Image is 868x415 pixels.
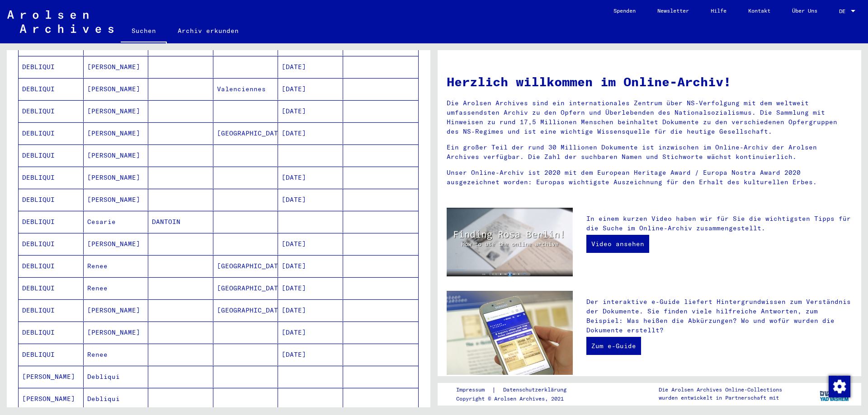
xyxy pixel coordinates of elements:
mat-cell: Renee [84,344,149,365]
p: In einem kurzen Video haben wir für Sie die wichtigsten Tipps für die Suche im Online-Archiv zusa... [586,214,852,233]
mat-cell: [DATE] [278,56,343,78]
p: Der interaktive e-Guide liefert Hintergrundwissen zum Verständnis der Dokumente. Sie finden viele... [586,297,852,335]
p: Copyright © Arolsen Archives, 2021 [456,395,577,403]
mat-cell: [GEOGRAPHIC_DATA] [213,277,278,299]
mat-cell: [PERSON_NAME] [19,366,84,387]
a: Archiv erkunden [167,20,250,42]
mat-cell: DEBLIQUI [19,145,84,166]
img: Arolsen_neg.svg [7,10,113,33]
mat-cell: DEBLIQUI [19,122,84,144]
mat-cell: DEBLIQUI [19,255,84,277]
mat-cell: [PERSON_NAME] [84,78,149,100]
a: Impressum [456,385,492,395]
mat-cell: [PERSON_NAME] [84,299,149,321]
mat-cell: DEBLIQUI [19,299,84,321]
img: yv_logo.png [818,382,852,405]
mat-cell: [DATE] [278,189,343,210]
p: Ein großer Teil der rund 30 Millionen Dokumente ist inzwischen im Online-Archiv der Arolsen Archi... [447,143,852,162]
mat-cell: Valenciennes [213,78,278,100]
mat-cell: [DATE] [278,322,343,343]
mat-cell: DEBLIQUI [19,189,84,210]
mat-cell: Debliqui [84,366,149,387]
h1: Herzlich willkommen im Online-Archiv! [447,72,852,91]
mat-cell: [PERSON_NAME] [84,145,149,166]
mat-cell: [PERSON_NAME] [84,122,149,144]
mat-cell: [GEOGRAPHIC_DATA] [213,299,278,321]
a: Zum e-Guide [586,337,641,355]
mat-cell: DEBLIQUI [19,100,84,122]
mat-cell: DEBLIQUI [19,277,84,299]
mat-cell: [PERSON_NAME] [19,388,84,410]
mat-cell: [GEOGRAPHIC_DATA] [213,255,278,277]
mat-cell: DEBLIQUI [19,233,84,255]
mat-cell: Debliqui [84,388,149,410]
mat-cell: DANTOIN [148,211,213,233]
mat-cell: [PERSON_NAME] [84,189,149,210]
a: Suchen [121,20,167,43]
mat-cell: [DATE] [278,167,343,188]
a: Datenschutzerklärung [496,385,577,395]
p: wurden entwickelt in Partnerschaft mit [659,394,782,402]
mat-cell: DEBLIQUI [19,78,84,100]
mat-cell: DEBLIQUI [19,344,84,365]
span: DE [839,8,849,14]
mat-cell: DEBLIQUI [19,322,84,343]
mat-cell: Cesarie [84,211,149,233]
img: video.jpg [447,208,573,276]
mat-cell: [DATE] [278,277,343,299]
mat-cell: [DATE] [278,233,343,255]
mat-cell: [PERSON_NAME] [84,233,149,255]
p: Unser Online-Archiv ist 2020 mit dem European Heritage Award / Europa Nostra Award 2020 ausgezeic... [447,168,852,187]
mat-cell: DEBLIQUI [19,211,84,233]
mat-cell: [DATE] [278,255,343,277]
mat-cell: [GEOGRAPHIC_DATA] [213,122,278,144]
div: | [456,385,577,395]
mat-cell: [PERSON_NAME] [84,322,149,343]
img: eguide.jpg [447,291,573,375]
p: Die Arolsen Archives Online-Collections [659,386,782,394]
mat-cell: [DATE] [278,299,343,321]
mat-cell: [DATE] [278,100,343,122]
mat-cell: [DATE] [278,122,343,144]
mat-cell: DEBLIQUI [19,56,84,78]
p: Die Arolsen Archives sind ein internationales Zentrum über NS-Verfolgung mit dem weltweit umfasse... [447,98,852,136]
mat-cell: [PERSON_NAME] [84,167,149,188]
a: Video ansehen [586,235,649,253]
mat-cell: [DATE] [278,78,343,100]
mat-cell: [PERSON_NAME] [84,56,149,78]
mat-cell: Renee [84,255,149,277]
mat-cell: [PERSON_NAME] [84,100,149,122]
mat-cell: [DATE] [278,344,343,365]
img: Zustimmung ändern [829,376,850,397]
mat-cell: DEBLIQUI [19,167,84,188]
mat-cell: Renee [84,277,149,299]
